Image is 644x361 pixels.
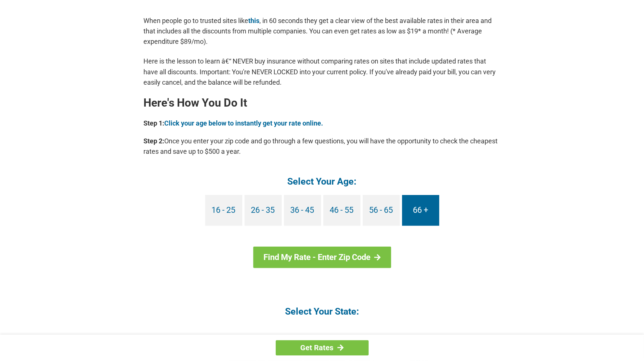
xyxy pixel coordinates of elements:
b: Step 2: [144,137,165,145]
a: Find My Rate - Enter Zip Code [253,247,391,268]
h2: Here's How You Do It [144,97,501,109]
a: 66 + [402,195,439,226]
a: this [249,17,260,25]
h4: Select Your Age: [144,175,501,188]
a: 16 - 25 [205,195,242,226]
a: 26 - 35 [245,195,282,226]
a: Click your age below to instantly get your rate online. [165,119,323,127]
b: Step 1: [144,119,165,127]
a: Get Rates [276,340,369,355]
a: 46 - 55 [323,195,360,226]
p: When people go to trusted sites like , in 60 seconds they get a clear view of the best available ... [144,16,501,47]
h4: Select Your State: [144,305,501,318]
a: 36 - 45 [284,195,321,226]
a: 56 - 65 [363,195,400,226]
p: Here is the lesson to learn â€“ NEVER buy insurance without comparing rates on sites that include... [144,56,501,87]
p: Once you enter your zip code and go through a few questions, you will have the opportunity to che... [144,136,501,157]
